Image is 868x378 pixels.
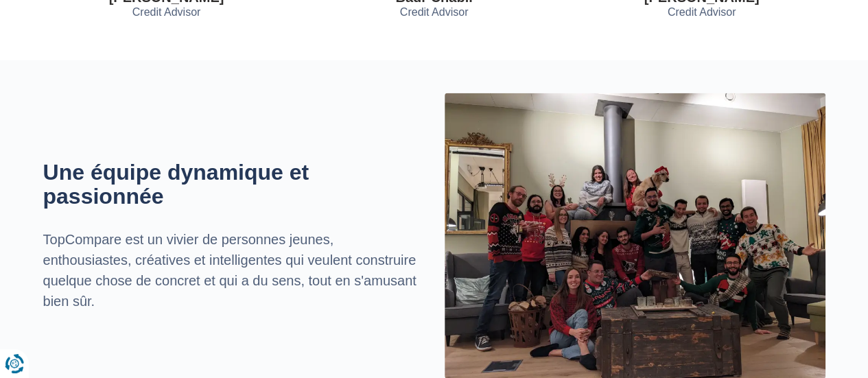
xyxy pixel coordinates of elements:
span: Credit Advisor [400,5,469,21]
span: Credit Advisor [668,5,736,21]
span: Credit Advisor [132,5,201,21]
p: TopCompare est un vivier de personnes jeunes, enthousiastes, créatives et intelligentes qui veule... [43,229,424,311]
h2: Une équipe dynamique et passionnée [43,161,424,209]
